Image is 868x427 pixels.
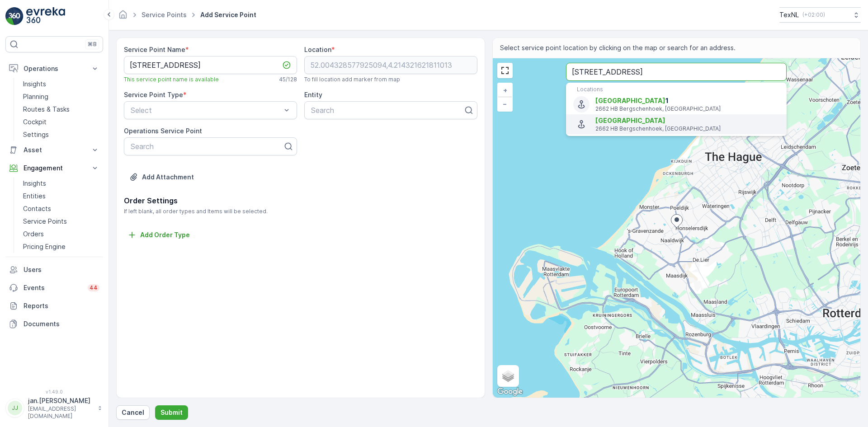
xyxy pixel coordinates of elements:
img: Google [495,386,525,398]
a: Pricing Engine [19,240,103,253]
span: [GEOGRAPHIC_DATA] [595,117,665,124]
a: Zoom In [498,84,512,97]
p: Select [131,105,281,116]
p: jan.[PERSON_NAME] [28,396,93,405]
p: Entities [23,192,46,201]
span: This service point name is available [124,76,219,83]
p: Orders [23,230,44,239]
label: Operations Service Point [124,127,202,135]
p: Cockpit [23,117,47,127]
a: Events44 [5,279,103,297]
p: 2662 HB Bergschenhoek, [GEOGRAPHIC_DATA] [595,125,779,132]
a: Homepage [118,13,128,21]
img: logo [5,7,24,25]
a: Orders [19,228,103,240]
span: + [503,86,507,94]
p: Routes & Tasks [23,105,70,114]
a: Contacts [19,202,103,215]
p: Pricing Engine [23,242,66,251]
button: Submit [155,405,188,420]
p: Events [24,283,82,292]
label: Service Point Name [124,46,185,53]
p: Planning [23,92,48,101]
p: ⌘B [88,41,97,48]
button: Upload File [124,170,199,184]
button: Asset [5,141,103,159]
span: Select service point location by clicking on the map or search for an address. [500,43,736,52]
p: Submit [160,408,183,417]
a: Cockpit [19,116,103,128]
span: 1 [595,96,779,105]
button: TexNL(+02:00) [779,7,861,23]
a: Users [5,261,103,279]
p: Asset [24,145,85,155]
p: Add Order Type [140,230,190,239]
label: Location [304,46,331,53]
button: Add Order Type [124,230,193,240]
p: Contacts [23,204,51,213]
a: Zoom Out [498,97,512,111]
a: Service Points [142,11,187,19]
p: Service Points [23,217,67,226]
p: Search [131,141,283,152]
a: Reports [5,297,103,315]
p: Insights [23,80,46,89]
p: Cancel [122,408,144,417]
a: Routes & Tasks [19,103,103,116]
p: Insights [23,179,46,188]
p: ( +02:00 ) [802,11,825,19]
img: logo_light-DOdMpM7g.png [26,7,65,25]
a: Service Points [19,215,103,228]
a: Open this area in Google Maps (opens a new window) [495,386,525,398]
a: Entities [19,190,103,202]
span: − [503,100,507,108]
p: Settings [23,130,49,139]
p: Operations [24,64,85,73]
a: View Fullscreen [498,64,512,77]
button: Cancel [116,405,150,420]
span: If left blank, all order types and Items will be selected. [124,208,477,215]
button: Engagement [5,159,103,177]
a: Planning [19,90,103,103]
p: Engagement [24,164,85,173]
div: JJ [8,401,22,415]
label: Entity [304,91,322,99]
p: Order Settings [124,195,477,206]
button: Operations [5,60,103,78]
p: 45 / 128 [279,76,297,83]
span: Add Service Point [198,10,258,19]
ul: Menu [566,83,787,136]
span: To fill location add marker from map [304,76,400,83]
p: 2662 HB Bergschenhoek, [GEOGRAPHIC_DATA] [595,105,779,113]
span: [GEOGRAPHIC_DATA] [595,97,665,104]
p: Add Attachment [142,173,194,182]
span: v 1.49.0 [5,389,103,394]
a: Settings [19,128,103,141]
a: Layers [498,366,518,386]
a: Insights [19,78,103,90]
p: Search [311,105,463,116]
button: JJjan.[PERSON_NAME][EMAIL_ADDRESS][DOMAIN_NAME] [5,396,103,420]
p: 44 [90,284,98,291]
p: Documents [24,319,99,328]
input: Search by address [566,63,787,81]
p: Reports [24,301,99,310]
p: TexNL [779,10,799,19]
a: Insights [19,177,103,190]
p: Users [24,265,99,274]
p: [EMAIL_ADDRESS][DOMAIN_NAME] [28,405,93,420]
a: Documents [5,315,103,333]
label: Service Point Type [124,91,183,99]
p: Locations [577,86,776,93]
